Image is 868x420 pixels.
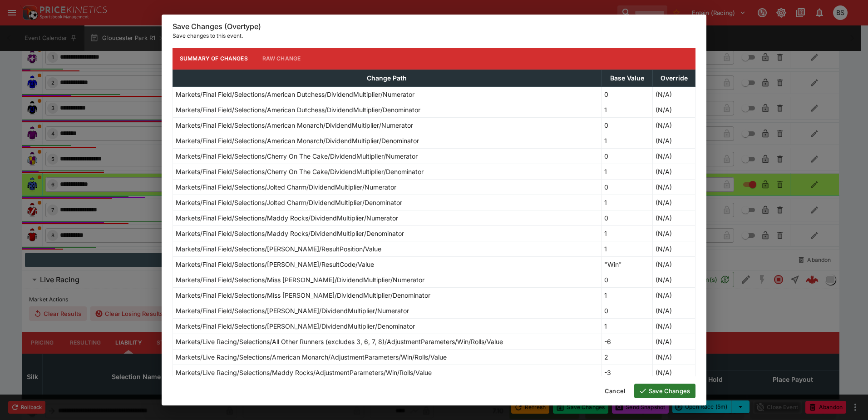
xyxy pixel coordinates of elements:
[601,195,652,210] td: 1
[176,151,418,161] p: Markets/Final Field/Selections/Cherry On The Cake/DividendMultiplier/Numerator
[601,133,652,148] td: 1
[653,133,695,148] td: (N/A)
[176,306,409,315] p: Markets/Final Field/Selections/[PERSON_NAME]/DividendMultiplier/Numerator
[653,334,695,349] td: (N/A)
[653,303,695,318] td: (N/A)
[601,287,652,303] td: 1
[176,321,415,331] p: Markets/Final Field/Selections/[PERSON_NAME]/DividendMultiplier/Denominator
[601,241,652,256] td: 1
[601,318,652,334] td: 1
[173,70,602,86] th: Change Path
[176,337,503,346] p: Markets/Live Racing/Selections/All Other Runners (excludes 3, 6, 7, 8)/AdjustmentParameters/Win/R...
[176,368,432,377] p: Markets/Live Racing/Selections/Maddy Rocks/AdjustmentParameters/Win/Rolls/Value
[653,241,695,256] td: (N/A)
[653,179,695,195] td: (N/A)
[176,120,413,130] p: Markets/Final Field/Selections/American Monarch/DividendMultiplier/Numerator
[176,182,396,192] p: Markets/Final Field/Selections/Jolted Charm/DividendMultiplier/Numerator
[601,117,652,133] td: 0
[173,22,695,31] h6: Save Changes (Overtype)
[601,272,652,287] td: 0
[176,90,414,99] p: Markets/Final Field/Selections/American Dutchess/DividendMultiplier/Numerator
[599,384,631,398] button: Cancel
[176,213,398,223] p: Markets/Final Field/Selections/Maddy Rocks/DividendMultiplier/Numerator
[653,272,695,287] td: (N/A)
[176,260,374,269] p: Markets/Final Field/Selections/[PERSON_NAME]/ResultCode/Value
[173,48,255,70] button: Summary of Changes
[255,48,308,70] button: Raw Change
[653,148,695,164] td: (N/A)
[653,70,695,86] th: Override
[653,164,695,179] td: (N/A)
[601,365,652,380] td: -3
[653,318,695,334] td: (N/A)
[176,275,424,285] p: Markets/Final Field/Selections/Miss [PERSON_NAME]/DividendMultiplier/Numerator
[601,148,652,164] td: 0
[653,349,695,365] td: (N/A)
[653,86,695,102] td: (N/A)
[653,195,695,210] td: (N/A)
[653,256,695,272] td: (N/A)
[653,365,695,380] td: (N/A)
[601,102,652,117] td: 1
[176,352,447,362] p: Markets/Live Racing/Selections/American Monarch/AdjustmentParameters/Win/Rolls/Value
[653,210,695,225] td: (N/A)
[601,86,652,102] td: 0
[601,164,652,179] td: 1
[176,136,419,145] p: Markets/Final Field/Selections/American Monarch/DividendMultiplier/Denominator
[601,334,652,349] td: -6
[653,117,695,133] td: (N/A)
[653,102,695,117] td: (N/A)
[634,384,695,398] button: Save Changes
[176,290,430,300] p: Markets/Final Field/Selections/Miss [PERSON_NAME]/DividendMultiplier/Denominator
[176,105,420,115] p: Markets/Final Field/Selections/American Dutchess/DividendMultiplier/Denominator
[601,349,652,365] td: 2
[601,70,652,86] th: Base Value
[601,225,652,241] td: 1
[601,210,652,225] td: 0
[176,198,402,207] p: Markets/Final Field/Selections/Jolted Charm/DividendMultiplier/Denominator
[176,244,381,254] p: Markets/Final Field/Selections/[PERSON_NAME]/ResultPosition/Value
[601,303,652,318] td: 0
[601,179,652,195] td: 0
[173,31,695,40] p: Save changes to this event.
[176,229,404,238] p: Markets/Final Field/Selections/Maddy Rocks/DividendMultiplier/Denominator
[653,287,695,303] td: (N/A)
[176,167,424,176] p: Markets/Final Field/Selections/Cherry On The Cake/DividendMultiplier/Denominator
[601,256,652,272] td: "Win"
[653,225,695,241] td: (N/A)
